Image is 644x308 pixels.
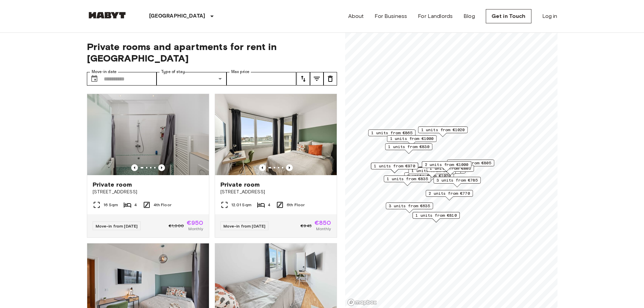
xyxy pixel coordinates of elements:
a: Marketing picture of unit DE-02-009-001-04HFPrevious imagePrevious imagePrivate room[STREET_ADDRE... [87,94,209,238]
button: tune [324,72,337,86]
label: Max price [231,69,249,75]
span: €945 [301,223,312,229]
a: Get in Touch [486,9,531,23]
span: Monthly [316,226,331,232]
span: 12.01 Sqm [231,202,252,208]
span: 1 units from €970 [374,163,415,169]
img: Habyt [87,12,127,19]
a: For Landlords [418,12,453,20]
span: Private room [220,181,260,189]
span: 2 units from €770 [429,190,470,196]
span: [STREET_ADDRESS] [93,189,204,195]
span: 1 units from €835 [387,176,428,182]
span: €950 [187,220,204,226]
div: Map marker [385,143,432,154]
span: 3 units from €635 [389,203,430,209]
span: 6th Floor [287,202,305,208]
span: 4 [268,202,270,208]
button: Choose date [88,72,101,86]
button: Previous image [259,164,266,171]
div: Map marker [384,175,431,186]
img: Marketing picture of unit DE-02-021-002-02HF [215,94,337,175]
span: 3 units from €785 [436,177,478,183]
label: Move-in date [92,69,117,75]
span: 1 units from €1020 [421,127,464,133]
p: [GEOGRAPHIC_DATA] [149,12,206,20]
div: Map marker [387,135,436,146]
span: [STREET_ADDRESS] [220,189,331,195]
span: 4th Floor [153,202,171,208]
div: Map marker [412,212,460,222]
span: 16 Sqm [103,202,118,208]
span: Monthly [188,226,203,232]
div: Map marker [371,163,418,173]
div: Map marker [447,160,494,170]
span: Move-in from [DATE] [96,223,138,229]
div: Map marker [422,161,471,172]
span: 1 units from €830 [388,144,429,150]
button: tune [296,72,310,86]
span: 4 [134,202,137,208]
div: Map marker [426,190,473,200]
button: Previous image [286,164,293,171]
div: Map marker [418,126,468,137]
span: €850 [314,220,331,226]
span: 1 units from €810 [415,212,457,218]
span: Private room [93,181,132,189]
a: Marketing picture of unit DE-02-021-002-02HFPrevious imagePrevious imagePrivate room[STREET_ADDRE... [215,94,337,238]
div: Map marker [427,165,474,175]
span: Move-in from [DATE] [223,223,266,229]
a: For Business [375,12,407,20]
span: 1 units from €805 [450,160,491,166]
button: tune [310,72,324,86]
div: Map marker [433,177,481,187]
span: 1 units from €865 [371,130,412,136]
a: Blog [463,12,475,20]
a: About [348,12,364,20]
div: Map marker [386,203,433,213]
span: 2 units from €1000 [425,162,468,168]
div: Map marker [368,129,415,140]
span: Private rooms and apartments for rent in [GEOGRAPHIC_DATA] [87,41,337,64]
label: Type of stay [161,69,185,75]
span: €1,000 [169,223,184,229]
a: Log in [542,12,557,20]
a: Mapbox logo [347,299,377,306]
img: Marketing picture of unit DE-02-009-001-04HF [87,94,209,175]
button: Previous image [158,164,165,171]
button: Previous image [131,164,138,171]
span: 1 units from €1000 [390,136,433,142]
